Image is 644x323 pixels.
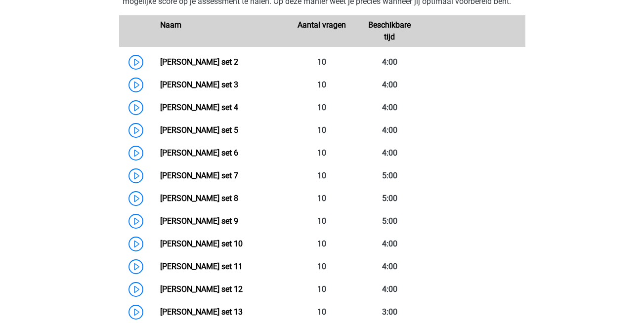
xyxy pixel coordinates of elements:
[160,148,238,158] a: [PERSON_NAME] set 6
[160,262,243,271] a: [PERSON_NAME] set 11
[160,80,238,89] a: [PERSON_NAME] set 3
[160,239,243,248] a: [PERSON_NAME] set 10
[160,307,243,317] a: [PERSON_NAME] set 13
[160,171,238,180] a: [PERSON_NAME] set 7
[160,284,243,294] a: [PERSON_NAME] set 12
[153,19,288,43] div: Naam
[160,125,238,135] a: [PERSON_NAME] set 5
[160,57,238,67] a: [PERSON_NAME] set 2
[160,194,238,203] a: [PERSON_NAME] set 8
[160,103,238,112] a: [PERSON_NAME] set 4
[288,19,356,43] div: Aantal vragen
[356,19,424,43] div: Beschikbare tijd
[160,216,238,226] a: [PERSON_NAME] set 9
